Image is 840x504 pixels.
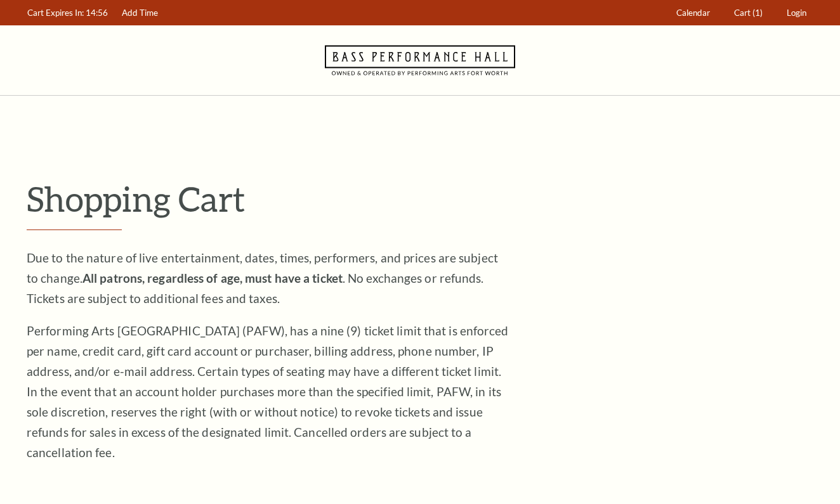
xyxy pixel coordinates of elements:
[671,1,716,25] a: Calendar
[82,271,343,285] strong: All patrons, regardless of age, must have a ticket
[27,250,498,306] span: Due to the nature of live entertainment, dates, times, performers, and prices are subject to chan...
[787,8,806,18] span: Login
[734,8,751,18] span: Cart
[676,8,710,18] span: Calendar
[27,321,509,463] p: Performing Arts [GEOGRAPHIC_DATA] (PAFW), has a nine (9) ticket limit that is enforced per name, ...
[728,1,769,25] a: Cart (1)
[781,1,813,25] a: Login
[27,8,84,18] span: Cart Expires In:
[27,178,813,219] p: Shopping Cart
[116,1,164,25] a: Add Time
[752,8,763,18] span: (1)
[86,8,108,18] span: 14:56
